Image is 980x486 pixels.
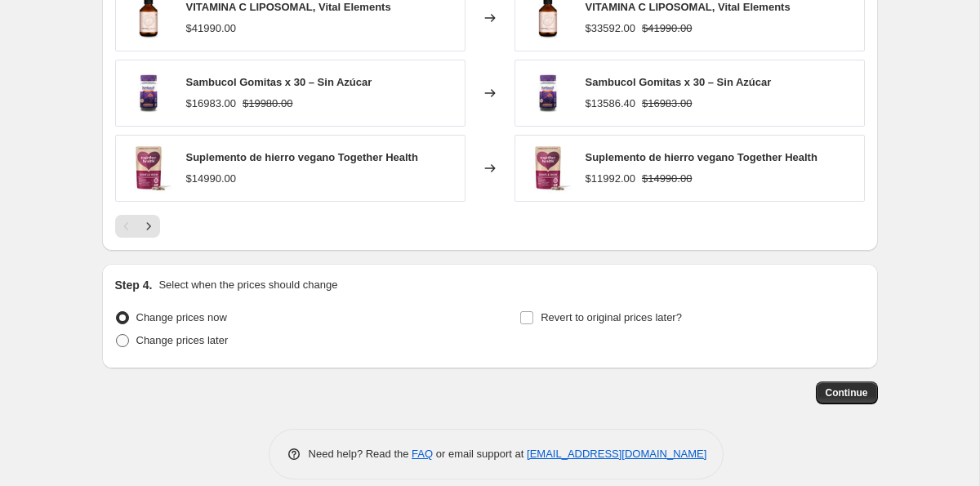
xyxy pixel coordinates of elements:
span: Suplemento de hierro vegano Together Health [186,151,418,163]
a: [EMAIL_ADDRESS][DOMAIN_NAME] [527,448,706,460]
div: $11992.00 [586,171,635,187]
div: $16983.00 [186,96,236,112]
nav: Pagination [115,215,160,238]
strike: $19980.00 [243,96,292,112]
h2: Step 4. [115,277,153,293]
span: Change prices now [136,311,227,323]
button: Continue [816,381,878,404]
strike: $16983.00 [642,96,692,112]
strike: $41990.00 [642,20,692,37]
div: $41990.00 [186,20,236,37]
img: sambucol1_80x.webp [523,69,572,118]
span: Need help? Read the [309,448,412,460]
span: Continue [826,386,868,399]
span: VITAMINA C LIPOSOMAL, Vital Elements [186,1,391,13]
span: VITAMINA C LIPOSOMAL, Vital Elements [586,1,791,13]
img: sambucol1_80x.webp [124,69,173,118]
span: Change prices later [136,334,229,346]
div: $14990.00 [186,171,236,187]
strike: $14990.00 [642,171,692,187]
span: or email support at [433,448,527,460]
button: Next [137,215,160,238]
a: FAQ [412,448,433,460]
div: $13586.40 [586,96,635,112]
div: $33592.00 [586,20,635,37]
span: Suplemento de hierro vegano Together Health [586,151,817,163]
span: Sambucol Gomitas x 30 – Sin Azúcar [586,76,772,88]
img: THGI_80x.webp [124,144,173,193]
img: THGI_80x.webp [523,144,572,193]
p: Select when the prices should change [158,277,337,293]
span: Revert to original prices later? [541,311,682,323]
span: Sambucol Gomitas x 30 – Sin Azúcar [186,76,372,88]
